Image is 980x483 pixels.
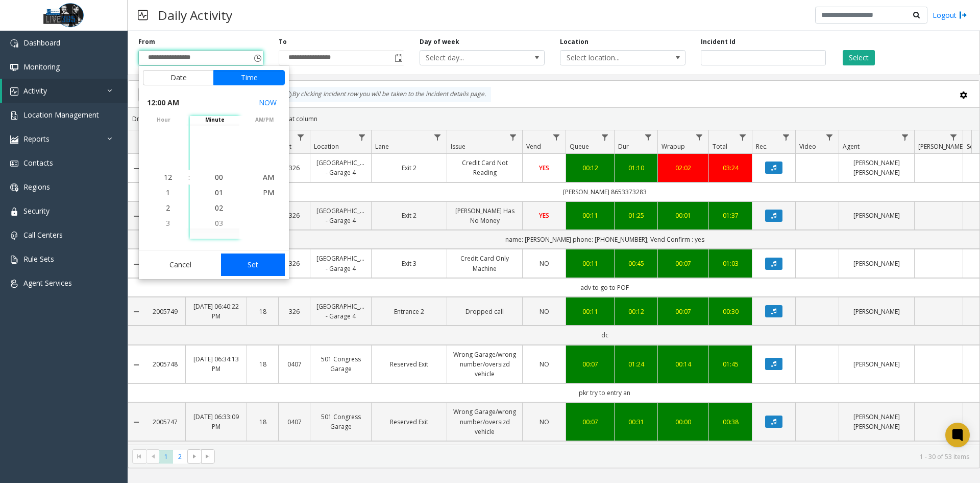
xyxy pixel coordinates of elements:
[166,203,170,213] span: 2
[128,308,144,316] a: Collapse Details
[661,142,685,151] span: Wrapup
[701,37,736,47] label: Incident Id
[664,359,702,369] div: 00:14
[664,163,702,173] a: 02:02
[621,211,651,220] div: 01:25
[845,158,908,177] a: [PERSON_NAME] [PERSON_NAME]
[151,417,179,427] a: 2005747
[23,86,47,96] span: Activity
[138,37,155,47] label: From
[843,142,860,151] span: Agent
[453,158,516,177] a: Credit Card Not Reading
[715,417,746,427] div: 00:38
[23,158,53,168] span: Contacts
[715,211,746,220] a: 01:37
[188,172,190,182] div: :
[128,361,144,369] a: Collapse Details
[378,359,440,369] a: Reserved Exit
[378,417,440,427] a: Reserved Exit
[316,254,365,273] a: [GEOGRAPHIC_DATA] - Garage 4
[190,116,239,124] span: minute
[947,130,961,144] a: Parker Filter Menu
[221,254,285,276] button: Set
[316,354,365,374] a: 501 Congress Garage
[285,307,304,316] a: 326
[572,359,608,369] div: 00:07
[173,450,187,464] span: Page 2
[715,259,746,268] div: 01:03
[153,3,237,28] h3: Daily Activity
[420,37,459,47] label: Day of week
[151,359,179,369] a: 2005748
[540,259,549,268] span: NO
[355,130,369,144] a: Location Filter Menu
[138,3,148,28] img: pageIcon
[845,259,908,268] a: [PERSON_NAME]
[621,359,651,369] a: 01:24
[378,307,440,316] a: Entrance 2
[263,172,274,182] span: AM
[164,172,172,182] span: 12
[453,407,516,436] a: Wrong Garage/wrong number/oversizd vehicle
[23,38,60,48] span: Dashboard
[779,130,793,144] a: Rec. Filter Menu
[23,62,60,72] span: Monitoring
[279,87,491,102] div: By clicking Incident row you will be taken to the incident details page.
[192,302,240,321] a: [DATE] 06:40:22 PM
[2,79,128,103] a: Activity
[285,163,304,173] a: 326
[215,203,223,213] span: 02
[572,417,608,427] a: 00:07
[187,449,201,464] span: Go to the next page
[10,280,18,288] img: 'icon'
[215,218,223,228] span: 03
[378,211,440,220] a: Exit 2
[252,51,263,65] span: Toggle popup
[845,211,908,220] a: [PERSON_NAME]
[572,307,608,316] a: 00:11
[572,259,608,268] div: 00:11
[378,259,440,268] a: Exit 3
[393,51,404,65] span: Toggle popup
[506,130,520,144] a: Issue Filter Menu
[128,260,144,268] a: Collapse Details
[918,142,965,151] span: [PERSON_NAME]
[539,164,549,172] span: YES
[431,130,445,144] a: Lane Filter Menu
[621,307,651,316] div: 00:12
[128,130,979,445] div: Data table
[529,417,559,427] a: NO
[799,142,816,151] span: Video
[715,307,746,316] div: 00:30
[253,359,272,369] a: 18
[190,452,199,461] span: Go to the next page
[204,452,212,461] span: Go to the last page
[255,94,281,112] button: Select now
[375,142,389,151] span: Lane
[23,278,72,288] span: Agent Services
[715,359,746,369] a: 01:45
[715,163,746,173] a: 03:24
[572,163,608,173] div: 00:12
[10,135,18,144] img: 'icon'
[239,116,289,124] span: AM/PM
[540,307,549,316] span: NO
[253,417,272,427] a: 18
[279,37,287,47] label: To
[642,130,655,144] a: Dur Filter Menu
[529,211,559,220] a: YES
[453,254,516,273] a: Credit Card Only Machine
[664,307,702,316] div: 00:07
[823,130,837,144] a: Video Filter Menu
[128,165,144,173] a: Collapse Details
[540,360,549,369] span: NO
[10,232,18,240] img: 'icon'
[621,259,651,268] a: 00:45
[221,452,969,461] kendo-pager-info: 1 - 30 of 53 items
[285,417,304,427] a: 0407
